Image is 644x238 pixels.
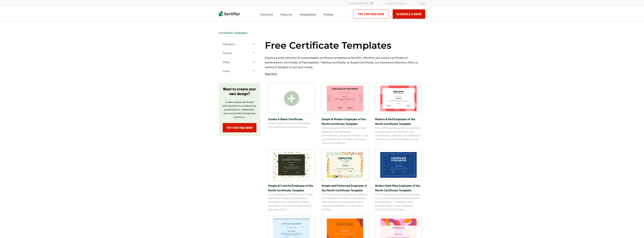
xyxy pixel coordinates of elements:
[265,55,425,69] p: Explore a wide selection of customizable certificate templates at Sertifier. Whether you need a C...
[375,192,422,211] span: This Employee of the Month Certificate honors the recipient’s exceptional work and dedication. It...
[284,91,299,106] img: Create A Blank Certificate
[219,11,240,16] img: Sertifier | Digital Credentialing Platform
[265,39,392,51] h1: Free Certificate Templates
[322,117,368,126] span: Simple & Modern Employee of the Month Certificate Template
[268,183,315,192] span: Simple & Colorful Employee of the Month Certificate Template
[419,2,425,5] a: Login
[300,12,316,16] a: Integrations
[322,192,368,211] span: This certificate commends the recipient as Employee of the Month, recognizing their outstanding c...
[327,86,363,111] img: Simple & Modern Employee of the Month Certificate Template
[375,117,422,126] span: Modern & Red Employee of the Month Certificate Template
[375,149,422,211] a: Modern Dark Blue Employee of the Month Certificate TemplateModern Dark Blue Employee of the Month...
[260,12,273,16] span: Solutions
[322,183,368,192] span: Simple and Patterned Employee of the Month Certificate Template
[370,2,373,4] img: Verified
[223,87,256,96] p: Want to create your own design?
[219,57,260,66] button: Style
[349,2,373,5] a: Verify Credentials
[375,126,422,141] span: This certificate recognizes the recipient as Employee of the Month for their commitment, reliabil...
[327,152,363,178] img: Simple and Patterned Employee of the Month Certificate Template
[265,72,277,76] p: Read More
[322,83,368,145] a: Simple & Modern Employee of the Month Certificate TemplateSimple & Modern Employee of the Month C...
[375,183,422,192] span: Modern Dark Blue Employee of the Month Certificate Template
[219,48,260,57] button: Theme
[223,100,256,119] p: Create a blank certificate with Sertifier for professional presentations, credentials, and custom...
[268,192,315,211] span: This Employee of the Month Certificate celebrates exceptional dedication, highlighting the recipi...
[324,12,333,16] a: Pricing
[300,13,316,16] span: Integrations
[385,2,407,5] a: Customer Support
[219,66,260,75] button: Color
[219,31,248,34] a: Certificate Templates
[223,123,256,132] a: Try for Free Now
[219,40,260,48] button: Category
[322,149,368,211] a: Simple and Patterned Employee of the Month Certificate TemplateSimple and Patterned Employee of t...
[324,13,333,16] span: Pricing
[268,149,315,211] a: Simple & Colorful Employee of the Month Certificate TemplateSimple & Colorful Employee of the Mon...
[380,86,417,111] img: Modern & Red Employee of the Month Certificate Template
[380,152,417,178] img: Modern Dark Blue Employee of the Month Certificate Template
[280,12,292,16] span: Features
[353,9,389,19] a: Try for Free Now
[273,152,310,178] img: Simple & Colorful Employee of the Month Certificate Template
[219,31,248,35] div: Breadcrumb
[268,121,315,129] span: Create a blank certificate effortlessly using Sertifier’s professional tools.
[375,83,422,145] a: Modern & Red Employee of the Month Certificate TemplateModern & Red Employee of the Month Certifi...
[268,117,315,121] span: Create A Blank Certificate
[322,126,368,145] span: This Employee of the Month Certificate celebrates the dedication, achievements, and positive impa...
